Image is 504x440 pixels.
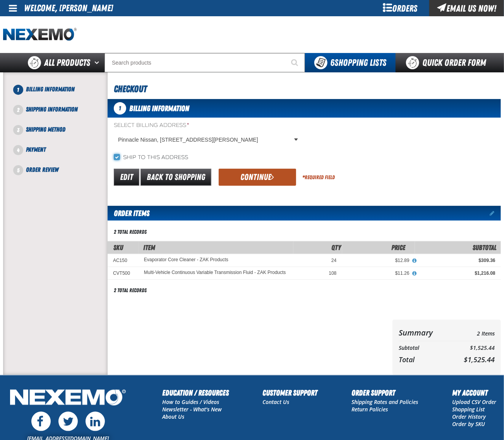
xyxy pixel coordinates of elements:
th: Summary [399,326,449,339]
a: Order History [452,413,486,420]
th: Total [399,353,449,366]
a: How to Guides / Videos [162,398,219,406]
td: CVT500 [108,267,139,280]
a: Shopping List [452,406,485,413]
span: 5 [13,165,23,175]
div: $11.26 [348,270,410,276]
span: Billing Information [129,104,189,113]
input: Search [105,53,305,72]
span: Order Review [26,166,58,173]
h2: Order Support [351,387,418,399]
button: View All Prices for Multi-Vehicle Continuous Variable Transmission Fluid - ZAK Products [410,270,420,277]
span: 3 [13,125,23,135]
span: All Products [44,56,90,70]
td: AC150 [108,254,139,267]
div: $12.89 [348,257,410,264]
a: Evaporator Core Cleaner - ZAK Products [144,257,228,263]
a: Upload CSV Order [452,398,496,406]
li: Shipping Information. Step 2 of 5. Not Completed [18,105,108,125]
div: 2 total records [114,228,147,236]
div: 2 total records [114,287,147,294]
span: 1 [13,85,23,95]
a: Contact Us [263,398,290,406]
span: Item [143,243,155,252]
span: Pinnacle Nissan, [STREET_ADDRESS][PERSON_NAME] [118,136,293,144]
a: Shipping Rates and Policies [351,398,418,406]
th: Subtotal [399,343,449,353]
span: 1 [114,102,126,115]
h2: Education / Resources [162,387,229,399]
a: About Us [162,413,184,420]
li: Billing Information. Step 1 of 5. Not Completed [18,85,108,105]
button: Start Searching [286,53,305,72]
span: 2 [13,105,23,115]
span: Payment [26,146,46,153]
span: Checkout [114,84,147,94]
a: Order by SKU [452,420,485,428]
td: $1,525.44 [449,343,495,353]
a: Back to Shopping [141,169,211,186]
span: 24 [331,258,336,263]
button: You have 6 Shopping Lists. Open to view details [305,53,396,72]
td: 2 Items [449,326,495,339]
span: Billing Information [26,86,75,93]
span: Price [392,243,406,252]
span: 108 [329,271,337,276]
span: Subtotal [473,243,496,252]
a: Edit items [490,211,501,216]
input: Ship to this address [114,154,120,160]
h2: My Account [452,387,496,399]
img: Nexemo logo [3,28,77,41]
li: Shipping Method. Step 3 of 5. Not Completed [18,125,108,145]
span: Shopping Lists [330,57,386,68]
div: Required Field [302,174,335,181]
label: Ship to this address [114,154,188,161]
button: Continue [219,169,296,186]
a: Quick Order Form [396,53,501,72]
span: 4 [13,145,23,155]
a: Home [3,28,77,41]
h2: Customer Support [263,387,318,399]
a: Edit [114,169,139,186]
li: Order Review. Step 5 of 5. Not Completed [18,165,108,175]
nav: Checkout steps. Current step is Billing Information. Step 1 of 5 [12,85,108,175]
button: Open All Products pages [92,53,105,72]
a: SKU [113,243,123,252]
div: $309.36 [420,257,495,264]
a: Return Policies [351,406,388,413]
strong: 6 [330,57,334,68]
h2: Order Items [108,206,149,221]
img: Nexemo Logo [8,387,128,410]
button: View All Prices for Evaporator Core Cleaner - ZAK Products [410,257,420,264]
span: Qty [332,243,341,252]
label: Select Billing Address [114,122,301,129]
li: Payment. Step 4 of 5. Not Completed [18,145,108,165]
span: Shipping Information [26,106,78,113]
span: Shipping Method [26,126,65,133]
span: $1,525.44 [464,355,495,364]
a: Newsletter - What's New [162,406,222,413]
a: Multi-Vehicle Continuous Variable Transmission Fluid - ZAK Products [144,270,286,276]
div: $1,216.08 [420,270,495,276]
